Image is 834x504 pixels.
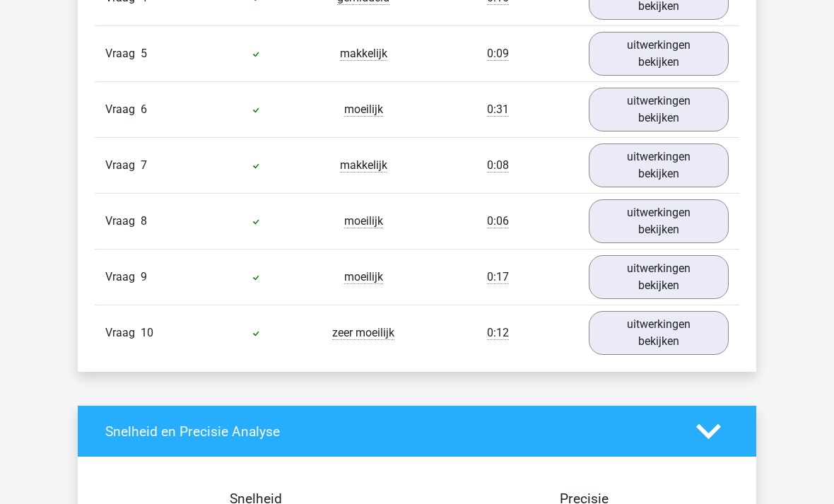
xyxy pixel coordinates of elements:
span: 0:08 [487,158,509,172]
span: moeilijk [344,102,383,117]
span: 0:12 [487,326,509,340]
span: Vraag [105,213,141,230]
span: 8 [141,214,147,228]
span: makkelijk [340,47,387,61]
a: uitwerkingen bekijken [589,199,729,243]
span: 7 [141,158,147,172]
span: 0:06 [487,214,509,228]
span: zeer moeilijk [332,326,394,340]
a: uitwerkingen bekijken [589,143,729,187]
span: Vraag [105,101,141,118]
span: Vraag [105,45,141,62]
span: 9 [141,270,147,283]
span: moeilijk [344,270,383,284]
h4: Snelheid en Precisie Analyse [105,423,675,440]
a: uitwerkingen bekijken [589,255,729,299]
span: moeilijk [344,214,383,228]
a: uitwerkingen bekijken [589,88,729,131]
span: 6 [141,102,147,116]
span: 0:17 [487,270,509,284]
span: 5 [141,47,147,60]
span: 10 [141,326,153,339]
span: 0:31 [487,102,509,117]
span: Vraag [105,157,141,174]
a: uitwerkingen bekijken [589,32,729,76]
span: Vraag [105,324,141,341]
span: 0:09 [487,47,509,61]
span: makkelijk [340,158,387,172]
a: uitwerkingen bekijken [589,311,729,355]
span: Vraag [105,269,141,286]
